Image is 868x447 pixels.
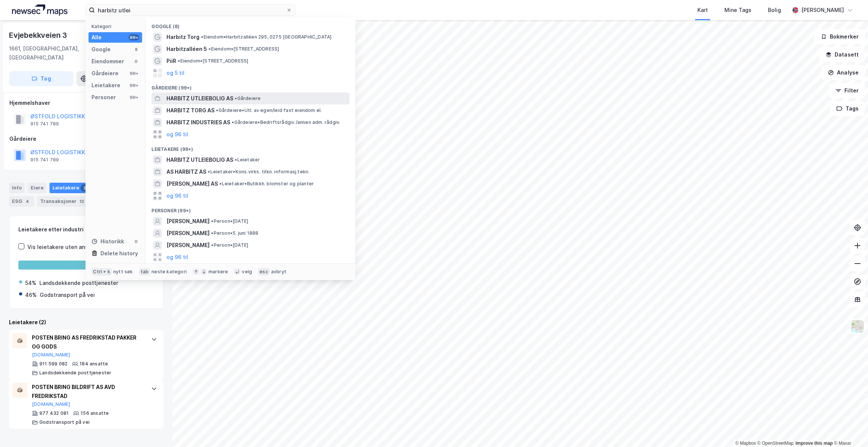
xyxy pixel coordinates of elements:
[30,157,59,163] div: 915 741 789
[830,101,865,116] button: Tags
[829,83,865,98] button: Filter
[81,410,109,416] div: 156 ansatte
[39,279,118,288] div: Landsdekkende posttjenester
[9,44,103,62] div: 1661, [GEOGRAPHIC_DATA], [GEOGRAPHIC_DATA]
[129,94,139,100] div: 99+
[801,6,844,15] div: [PERSON_NAME]
[208,46,279,52] span: Eiendom • [STREET_ADDRESS]
[27,243,99,252] div: Vis leietakere uten ansatte
[166,130,188,139] button: og 96 til
[9,318,163,327] div: Leietakere (2)
[216,107,218,113] span: •
[91,268,112,276] div: Ctrl + k
[32,333,144,351] div: POSTEN BRING AS FREDRIKSTAD PAKKER OG GODS
[235,95,237,101] span: •
[37,196,88,207] div: Transaksjoner
[32,383,144,401] div: POSTEN BRING BILDRIFT AS AVD FREDRIKSTAD
[145,18,355,31] div: Google (8)
[211,242,248,248] span: Person • [DATE]
[9,196,34,207] div: ESG
[91,69,118,78] div: Gårdeiere
[166,94,233,103] span: HARBITZ UTLEIEBOLIG AS
[39,361,67,367] div: 911 599 082
[166,217,210,226] span: [PERSON_NAME]
[91,93,116,102] div: Personer
[145,202,355,215] div: Personer (99+)
[232,119,340,125] span: Gårdeiere • Bedriftsrådgiv./annen adm. rådgiv.
[166,253,188,262] button: og 96 til
[166,167,206,176] span: AS HARBITZ AS
[768,6,781,15] div: Bolig
[235,157,260,163] span: Leietaker
[18,225,154,234] div: Leietakere etter industri
[757,441,794,446] a: OpenStreetMap
[95,4,286,16] input: Søk på adresse, matrikkel, gårdeiere, leietakere eller personer
[133,58,139,64] div: 0
[12,4,67,16] img: logo.a4113a55bc3d86da70a041830d287a7e.svg
[166,229,210,238] span: [PERSON_NAME]
[39,410,69,416] div: 977 432 081
[145,79,355,92] div: Gårdeiere (99+)
[25,291,37,299] div: 46%
[208,46,211,52] span: •
[9,71,73,86] button: Tag
[166,155,233,164] span: HARBITZ UTLEIEBOLIG AS
[79,361,108,367] div: 184 ansatte
[819,47,865,62] button: Datasett
[166,241,210,250] span: [PERSON_NAME]
[91,237,124,246] div: Historikk
[91,33,102,42] div: Alle
[9,134,163,143] div: Gårdeiere
[201,34,331,40] span: Eiendom • Harbitzalléen 295, 0275 [GEOGRAPHIC_DATA]
[219,181,222,186] span: •
[9,98,163,107] div: Hjemmelshaver
[211,218,248,224] span: Person • [DATE]
[211,230,258,236] span: Person • 5. juni 1888
[178,58,248,64] span: Eiendom • [STREET_ADDRESS]
[24,198,31,205] div: 4
[166,57,176,66] span: PiiR
[9,183,25,193] div: Info
[91,45,111,54] div: Google
[208,269,228,275] div: markere
[91,81,120,90] div: Leietakere
[208,169,210,174] span: •
[49,183,91,193] div: Leietakere
[211,230,213,236] span: •
[271,269,286,275] div: avbryt
[831,411,868,447] div: Chat Widget
[30,121,59,127] div: 915 741 789
[40,291,95,299] div: Godstransport på vei
[166,69,184,77] button: og 5 til
[91,24,142,29] div: Kategori
[796,441,833,446] a: Improve this map
[735,441,756,446] a: Mapbox
[39,419,90,425] div: Godstransport på vei
[201,34,203,40] span: •
[219,181,314,187] span: Leietaker • Butikkh. blomster og planter
[166,45,207,54] span: Harbitzalléen 5
[258,268,270,276] div: esc
[9,29,69,41] div: Evjebekkveien 3
[208,169,309,175] span: Leietaker • Kons.virks. tilkn. informasj.tekn.
[242,269,252,275] div: velg
[145,140,355,154] div: Leietakere (99+)
[814,29,865,44] button: Bokmerker
[78,198,85,205] div: 13
[139,268,150,276] div: tab
[129,70,139,76] div: 99+
[235,157,237,162] span: •
[216,107,322,113] span: Gårdeiere • Utl. av egen/leid fast eiendom el.
[232,119,234,125] span: •
[91,57,124,66] div: Eiendommer
[129,34,139,40] div: 99+
[166,179,218,188] span: [PERSON_NAME] AS
[211,218,213,224] span: •
[211,242,213,248] span: •
[822,65,865,80] button: Analyse
[25,279,36,288] div: 54%
[166,33,199,42] span: Harbitz Torg
[166,191,188,200] button: og 96 til
[697,6,708,15] div: Kart
[32,401,70,407] button: [DOMAIN_NAME]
